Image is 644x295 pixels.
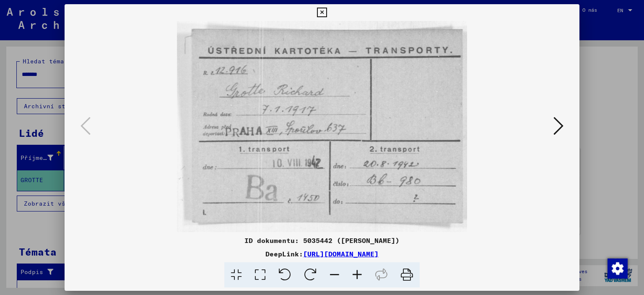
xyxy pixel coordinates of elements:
[93,21,551,232] img: 001.jpg
[608,258,628,279] img: Změna souhlasu
[244,236,400,245] font: ID dokumentu: 5035442 ([PERSON_NAME])
[265,250,303,258] font: DeepLink:
[303,250,379,258] a: [URL][DOMAIN_NAME]
[607,258,627,278] div: Změna souhlasu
